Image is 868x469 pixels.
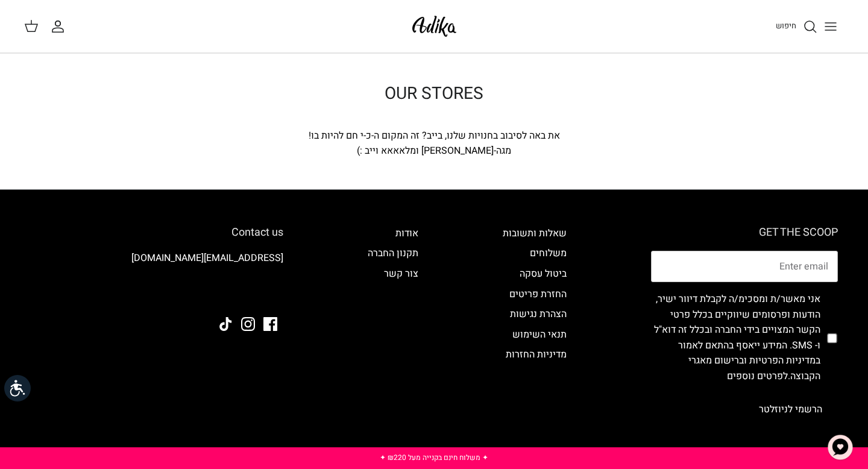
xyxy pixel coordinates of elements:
[503,226,567,241] a: שאלות ותשובות
[506,347,567,362] a: מדיניות החזרות
[131,251,283,265] a: [EMAIL_ADDRESS][DOMAIN_NAME]
[380,452,488,463] a: ✦ משלוח חינם בקנייה מעל ₪220 ✦
[510,307,567,321] a: הצהרת נגישות
[395,226,418,241] a: אודות
[356,226,430,424] div: Secondary navigation
[384,266,418,281] a: צור קשר
[217,128,651,144] div: את באה לסיבוב בחנויות שלנו, בייב? זה המקום ה-כ-י חם להיות בו!
[822,429,858,465] button: צ'אט
[30,226,283,239] h6: Contact us
[651,251,838,282] input: Email
[217,84,651,104] h1: OUR STORES
[263,317,277,331] a: Facebook
[368,246,418,260] a: תקנון החברה
[520,266,567,281] a: ביטול עסקה
[509,287,567,301] a: החזרת פריטים
[219,317,233,331] a: Tiktok
[743,394,838,424] button: הרשמי לניוזלטר
[217,143,651,159] div: מגה-[PERSON_NAME] ומלאאאא וייב :)
[241,317,255,331] a: Instagram
[727,369,788,383] a: לפרטים נוספים
[776,19,817,34] a: חיפוש
[409,12,460,40] img: Adika IL
[530,246,567,260] a: משלוחים
[651,226,838,239] h6: GET THE SCOOP
[51,19,70,34] a: החשבון שלי
[512,327,567,342] a: תנאי השימוש
[250,285,283,300] img: Adika IL
[776,20,796,31] span: חיפוש
[817,13,844,40] button: Toggle menu
[491,226,579,424] div: Secondary navigation
[651,292,820,385] label: אני מאשר/ת ומסכימ/ה לקבלת דיוור ישיר, הודעות ופרסומים שיווקיים בכלל פרטי הקשר המצויים בידי החברה ...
